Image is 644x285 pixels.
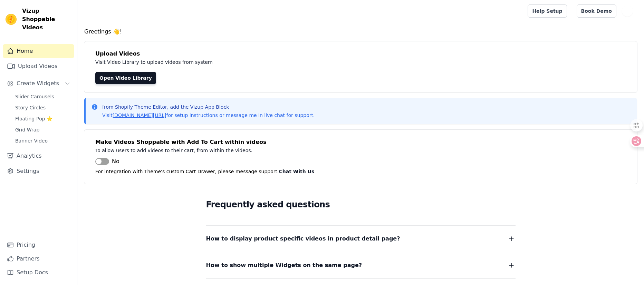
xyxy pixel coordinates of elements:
[3,149,74,163] a: Analytics
[528,4,567,18] a: Help Setup
[11,92,74,101] a: Slider Carousels
[3,252,74,266] a: Partners
[15,93,54,100] span: Slider Carousels
[206,261,516,270] button: How to show multiple Widgets on the same page?
[3,59,74,73] a: Upload Videos
[95,72,156,84] a: Open Video Library
[279,167,315,176] button: Chat With Us
[206,234,516,244] button: How to display product specific videos in product detail page?
[95,167,626,176] p: For integration with Theme's custom Cart Drawer, please message support.
[11,125,74,135] a: Grid Wrap
[11,114,74,124] a: Floating-Pop ⭐
[95,58,405,66] p: Visit Video Library to upload videos from system
[15,126,39,133] span: Grid Wrap
[15,137,48,144] span: Banner Video
[3,164,74,178] a: Settings
[22,7,71,32] span: Vizup Shoppable Videos
[15,104,46,111] span: Story Circles
[84,28,637,36] h4: Greetings 👋!
[102,104,315,110] p: from Shopify Theme Editor, add the Vizup App Block
[3,44,74,58] a: Home
[11,136,74,146] a: Banner Video
[95,146,405,155] p: To allow users to add videos to their cart, from within the videos.
[95,157,119,166] button: No
[11,103,74,112] a: Story Circles
[206,261,362,270] span: How to show multiple Widgets on the same page?
[113,112,166,118] a: [DOMAIN_NAME][URL]
[6,14,17,25] img: Vizup
[577,4,616,18] a: Book Demo
[17,79,59,88] span: Create Widgets
[206,198,516,212] h2: Frequently asked questions
[3,77,74,90] button: Create Widgets
[95,50,626,58] h4: Upload Videos
[206,234,400,244] span: How to display product specific videos in product detail page?
[15,115,52,122] span: Floating-Pop ⭐
[102,112,315,119] p: Visit for setup instructions or message me in live chat for support.
[3,238,74,252] a: Pricing
[112,157,119,166] span: No
[95,138,626,146] h4: Make Videos Shoppable with Add To Cart within videos
[3,266,74,279] a: Setup Docs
